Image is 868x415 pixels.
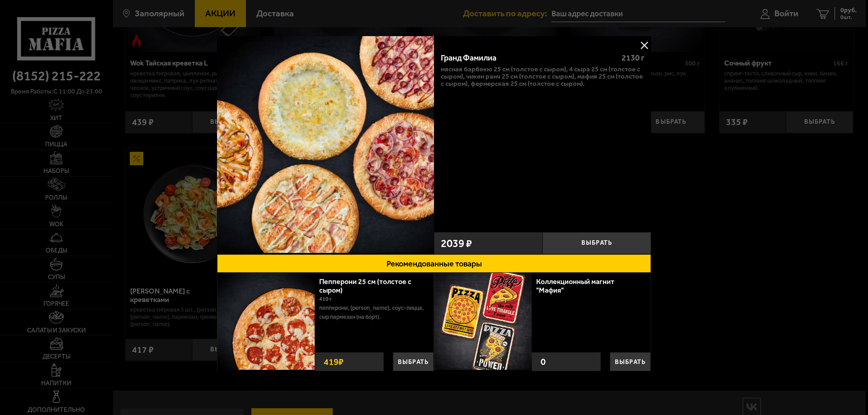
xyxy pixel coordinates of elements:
a: Пепперони 25 см (толстое с сыром) [319,277,411,294]
strong: 0 [538,353,548,371]
a: Гранд Фамилиа [217,36,434,254]
button: Выбрать [610,352,651,371]
span: 2039 ₽ [441,238,472,249]
button: Выбрать [542,232,651,254]
button: Выбрать [393,352,434,371]
button: Рекомендованные товары [217,254,651,273]
strong: 419 ₽ [321,353,346,371]
a: Коллекционный магнит "Мафия" [536,277,614,294]
p: Мясная Барбекю 25 см (толстое с сыром), 4 сыра 25 см (толстое с сыром), Чикен Ранч 25 см (толстое... [441,65,644,87]
img: Гранд Фамилиа [217,36,434,253]
span: 2130 г [622,53,644,63]
span: 410 г [319,296,332,302]
p: пепперони, [PERSON_NAME], соус-пицца, сыр пармезан (на борт). [319,303,427,322]
div: Гранд Фамилиа [441,53,614,63]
